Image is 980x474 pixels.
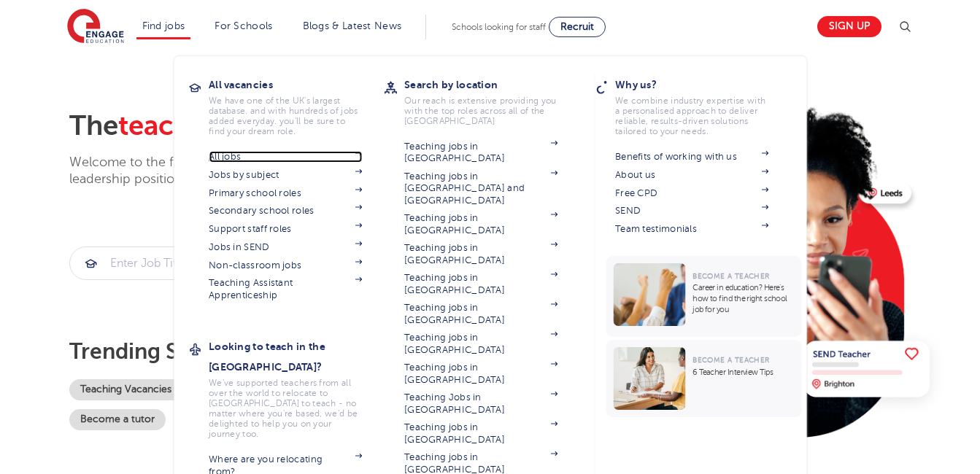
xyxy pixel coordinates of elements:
[692,272,769,280] span: Become a Teacher
[452,22,546,32] span: Schools looking for staff
[692,367,794,378] p: 6 Teacher Interview Tips
[404,272,557,296] a: Teaching jobs in [GEOGRAPHIC_DATA]
[817,16,881,37] a: Sign up
[69,379,182,400] a: Teaching Vacancies
[69,109,658,143] h2: The that works for you
[404,171,557,206] a: Teaching jobs in [GEOGRAPHIC_DATA] and [GEOGRAPHIC_DATA]
[404,362,557,386] a: Teaching jobs in [GEOGRAPHIC_DATA]
[209,223,362,235] a: Support staff roles
[615,74,790,95] h3: Why us?
[209,169,362,181] a: Jobs by subject
[615,187,768,199] a: Free CPD
[209,187,362,199] a: Primary school roles
[69,409,166,430] a: Become a tutor
[209,336,384,439] a: Looking to teach in the [GEOGRAPHIC_DATA]?We've supported teachers from all over the world to rel...
[692,282,794,315] p: Career in education? Here’s how to find the right school job for you
[692,356,769,364] span: Become a Teacher
[404,74,579,126] a: Search by locationOur reach is extensive providing you with the top roles across all of the [GEOG...
[118,110,331,141] span: teaching agency
[69,154,551,188] p: Welcome to the fastest-growing database of teaching, SEND, support and leadership positions for t...
[560,21,594,32] span: Recruit
[209,336,384,377] h3: Looking to teach in the [GEOGRAPHIC_DATA]?
[404,141,557,165] a: Teaching jobs in [GEOGRAPHIC_DATA]
[209,205,362,217] a: Secondary school roles
[404,302,557,326] a: Teaching jobs in [GEOGRAPHIC_DATA]
[404,392,557,416] a: Teaching Jobs in [GEOGRAPHIC_DATA]
[209,260,362,271] a: Non-classroom jobs
[615,151,768,163] a: Benefits of working with us
[404,332,557,356] a: Teaching jobs in [GEOGRAPHIC_DATA]
[209,74,384,136] a: All vacanciesWe have one of the UK's largest database. and with hundreds of jobs added everyday. ...
[404,421,557,446] a: Teaching jobs in [GEOGRAPHIC_DATA]
[404,212,557,236] a: Teaching jobs in [GEOGRAPHIC_DATA]
[404,242,557,266] a: Teaching jobs in [GEOGRAPHIC_DATA]
[69,246,290,280] div: Submit
[615,74,790,136] a: Why us?We combine industry expertise with a personalised approach to deliver reliable, results-dr...
[215,20,272,31] a: For Schools
[404,96,557,126] p: Our reach is extensive providing you with the top roles across all of the [GEOGRAPHIC_DATA]
[209,277,362,301] a: Teaching Assistant Apprenticeship
[606,340,805,417] a: Become a Teacher6 Teacher Interview Tips
[615,169,768,181] a: About us
[69,338,658,365] p: Trending searches
[142,20,185,31] a: Find jobs
[209,378,362,439] p: We've supported teachers from all over the world to relocate to [GEOGRAPHIC_DATA] to teach - no m...
[209,151,362,163] a: All jobs
[67,9,124,45] img: Engage Education
[209,74,384,95] h3: All vacancies
[615,223,768,235] a: Team testimonials
[615,96,768,136] p: We combine industry expertise with a personalised approach to deliver reliable, results-driven so...
[549,17,606,37] a: Recruit
[404,74,579,95] h3: Search by location
[209,96,362,136] p: We have one of the UK's largest database. and with hundreds of jobs added everyday. you'll be sur...
[303,20,402,31] a: Blogs & Latest News
[209,241,362,253] a: Jobs in SEND
[606,256,805,337] a: Become a TeacherCareer in education? Here’s how to find the right school job for you
[615,205,768,217] a: SEND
